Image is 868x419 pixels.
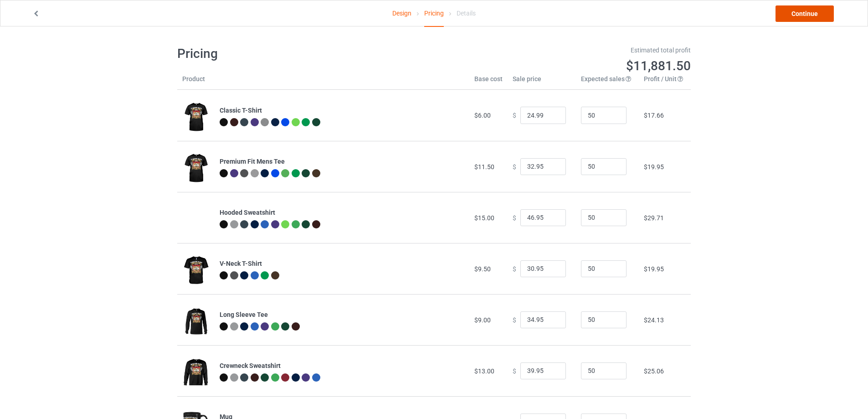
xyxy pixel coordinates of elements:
span: $29.71 [644,214,664,222]
th: Sale price [508,74,576,90]
span: $13.00 [474,367,494,375]
div: Details [457,0,476,26]
span: $24.13 [644,316,664,324]
span: $17.66 [644,112,664,119]
span: $9.50 [474,265,491,273]
a: Design [392,0,411,26]
span: $19.95 [644,265,664,273]
span: $9.00 [474,316,491,324]
th: Base cost [469,74,508,90]
span: $19.95 [644,163,664,171]
b: Crewneck Sweatshirt [220,362,281,369]
th: Product [177,74,215,90]
div: Estimated total profit [441,46,691,55]
b: Classic T-Shirt [220,107,262,114]
b: Hooded Sweatshirt [220,209,275,216]
b: V-Neck T-Shirt [220,260,262,267]
a: Continue [776,5,834,22]
b: Long Sleeve Tee [220,311,268,318]
th: Profit / Unit [639,74,691,90]
span: $15.00 [474,214,494,222]
span: $ [513,265,516,272]
span: $11,881.50 [626,58,691,73]
img: heather_texture.png [251,169,259,177]
h1: Pricing [177,46,428,62]
th: Expected sales [576,74,639,90]
span: $11.50 [474,163,494,171]
span: $25.06 [644,367,664,375]
span: $ [513,316,516,323]
img: heather_texture.png [261,118,269,126]
div: Pricing [424,0,444,27]
span: $6.00 [474,112,491,119]
span: $ [513,112,516,119]
span: $ [513,214,516,221]
span: $ [513,367,516,374]
span: $ [513,163,516,170]
b: Premium Fit Mens Tee [220,158,285,165]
